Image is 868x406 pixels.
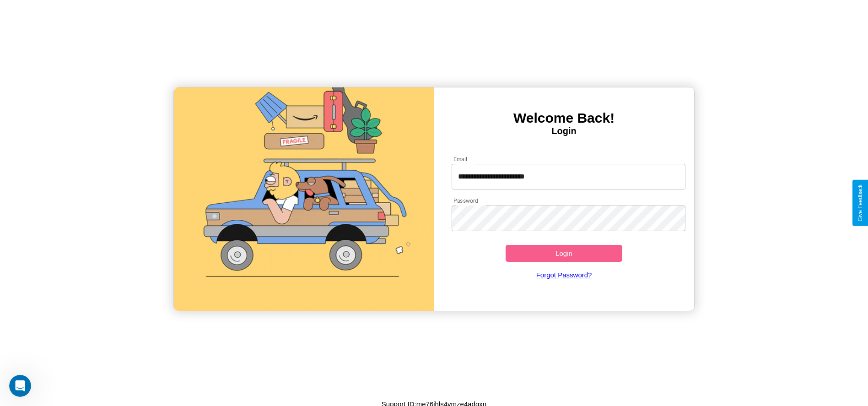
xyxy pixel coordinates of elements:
img: gif [174,87,434,311]
iframe: Intercom live chat [9,375,31,397]
a: Forgot Password? [447,262,681,288]
button: Login [506,245,623,262]
h3: Welcome Back! [434,110,694,126]
label: Email [453,155,468,163]
h4: Login [434,126,694,136]
label: Password [453,197,478,205]
div: Give Feedback [857,184,863,222]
